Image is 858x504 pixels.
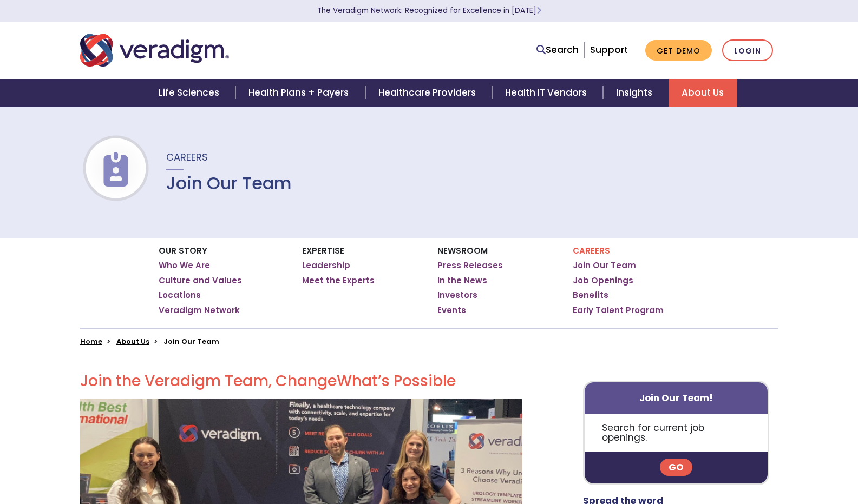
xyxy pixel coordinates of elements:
[317,5,541,16] a: The Veradigm Network: Recognized for Excellence in [DATE]Learn More
[660,459,692,476] a: Go
[302,275,375,286] a: Meet the Experts
[80,336,102,347] a: Home
[437,260,503,271] a: Press Releases
[590,43,628,56] a: Support
[437,275,487,286] a: In the News
[669,79,737,107] a: About Us
[116,336,149,347] a: About Us
[80,372,522,390] h2: Join the Veradigm Team, Change
[365,79,492,107] a: Healthcare Providers
[536,5,541,16] span: Learn More
[492,79,603,107] a: Health IT Vendors
[159,290,201,301] a: Locations
[235,79,365,107] a: Health Plans + Payers
[573,305,664,316] a: Early Talent Program
[80,32,229,68] img: Veradigm logo
[337,370,456,392] span: What’s Possible
[146,79,235,107] a: Life Sciences
[645,40,712,61] a: Get Demo
[166,150,208,164] span: Careers
[603,79,669,107] a: Insights
[639,392,713,404] strong: Join Our Team!
[573,290,608,301] a: Benefits
[159,260,210,271] a: Who We Are
[302,260,350,271] a: Leadership
[722,39,773,62] a: Login
[437,290,477,301] a: Investors
[437,305,466,316] a: Events
[573,260,636,271] a: Join Our Team
[536,43,579,57] a: Search
[573,275,633,286] a: Job Openings
[159,275,242,286] a: Culture and Values
[166,173,292,194] h1: Join Our Team
[159,305,240,316] a: Veradigm Network
[585,414,768,452] p: Search for current job openings.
